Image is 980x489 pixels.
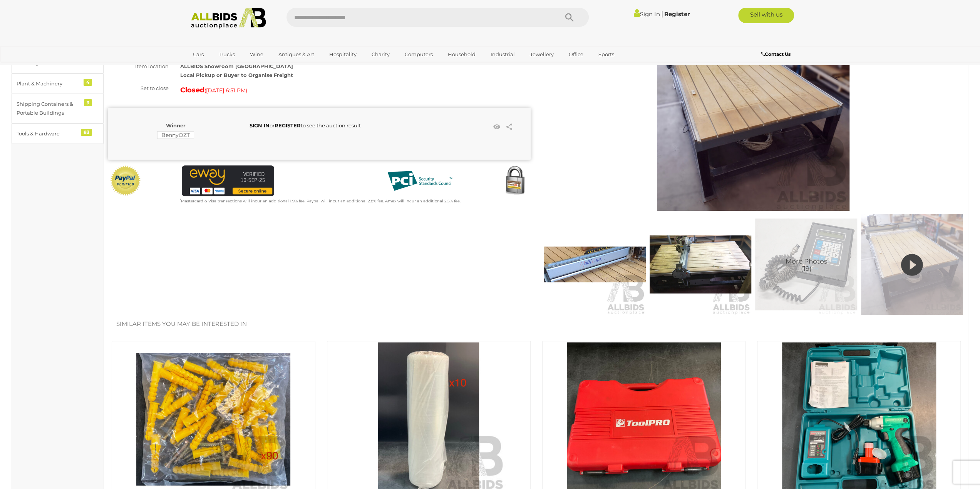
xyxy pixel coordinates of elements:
[785,258,827,272] span: More Photos (19)
[84,99,92,106] div: 3
[12,124,104,144] a: Tools & Hardware 83
[84,79,92,86] div: 4
[157,131,194,139] mark: BennyOZT
[166,122,186,129] b: Winner
[761,51,790,57] b: Contact Us
[188,48,209,61] a: Cars
[273,48,319,61] a: Antiques & Art
[657,19,849,212] img: MultiCam Series II CNC Router W/ Perske Spindle Motor, Dust Extraction Unit & Accessories
[443,48,481,61] a: Household
[324,48,362,61] a: Hospitality
[110,165,141,196] img: Official PayPal Seal
[861,214,963,315] img: 40508-1a.jpg
[17,129,80,138] div: Tools & Hardware
[650,214,751,315] img: MultiCam Series II CNC Router W/ Perske Spindle Motor, Dust Extraction Unit & Accessories
[738,8,794,23] a: Sell with us
[593,48,619,61] a: Sports
[250,122,270,129] a: SIGN IN
[180,86,204,94] strong: Closed
[187,8,270,29] img: Allbids.com.au
[499,165,530,196] img: Secured by Rapid SSL
[661,10,663,18] span: |
[381,165,458,196] img: PCI DSS compliant
[116,321,956,327] h2: Similar items you may be interested in
[275,122,301,129] a: REGISTER
[81,129,92,136] div: 83
[204,87,247,93] span: ( )
[12,94,104,124] a: Shipping Containers & Portable Buildings 3
[400,48,438,61] a: Computers
[214,48,240,61] a: Trucks
[634,10,660,18] a: Sign In
[525,48,559,61] a: Jewellery
[12,73,104,94] a: Plant & Machinery 4
[486,48,520,61] a: Industrial
[564,48,588,61] a: Office
[491,121,503,133] li: Watch this item
[755,214,857,315] a: More Photos(19)
[102,84,174,93] div: Set to close
[180,63,293,69] strong: ALLBIDS Showroom [GEOGRAPHIC_DATA]
[182,165,274,196] img: eWAY Payment Gateway
[250,122,361,129] span: or to see the auction result
[755,214,857,315] img: MultiCam Series II CNC Router W/ Perske Spindle Motor, Dust Extraction Unit & Accessories
[180,199,461,204] small: Mastercard & Visa transactions will incur an additional 1.9% fee. Paypal will incur an additional...
[188,61,253,73] a: [GEOGRAPHIC_DATA]
[180,72,293,78] strong: Local Pickup or Buyer to Organise Freight
[761,50,792,58] a: Contact Us
[550,8,589,27] button: Search
[544,214,646,315] img: MultiCam Series II CNC Router W/ Perske Spindle Motor, Dust Extraction Unit & Accessories
[367,48,395,61] a: Charity
[17,100,80,118] div: Shipping Containers & Portable Buildings
[17,79,80,88] div: Plant & Machinery
[245,48,268,61] a: Wine
[664,10,690,18] a: Register
[102,62,174,71] div: Item location
[206,87,246,94] span: [DATE] 6:51 PM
